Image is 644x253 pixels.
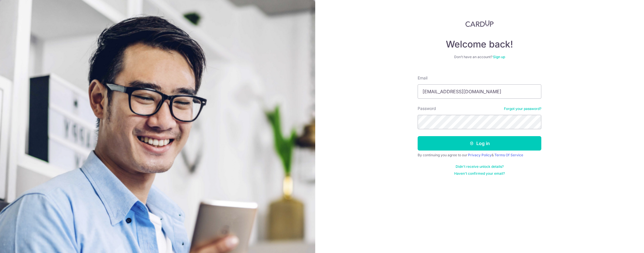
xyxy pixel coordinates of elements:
[493,55,505,59] a: Sign up
[494,153,523,157] a: Terms Of Service
[418,84,541,99] input: Enter your Email
[418,136,541,151] button: Log in
[418,106,436,111] label: Password
[504,106,541,111] a: Forgot your password?
[465,20,494,27] img: CardUp Logo
[456,164,504,169] a: Didn't receive unlock details?
[418,75,427,81] label: Email
[468,153,492,157] a: Privacy Policy
[418,153,541,157] div: By continuing you agree to our &
[418,39,541,50] h4: Welcome back!
[454,171,505,176] a: Haven't confirmed your email?
[418,55,541,59] div: Don’t have an account?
